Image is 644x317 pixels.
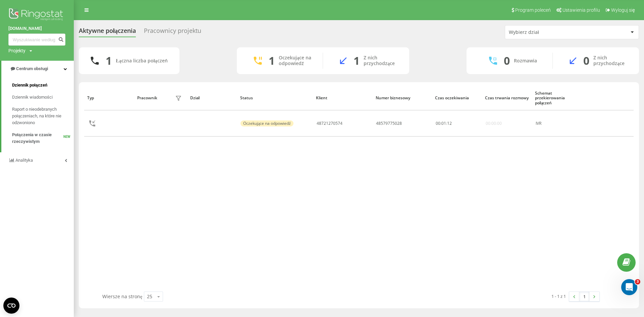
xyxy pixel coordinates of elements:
[436,121,452,126] div: : :
[12,131,63,145] span: Połączenia w czasie rzeczywistym
[562,7,600,13] span: Ustawienia profilu
[593,55,629,66] div: Z nich przychodzące
[116,58,167,64] div: Łączna liczba połączeń
[435,96,479,100] div: Czas oczekiwania
[536,121,580,126] div: IVR
[447,120,452,126] span: 12
[12,103,74,129] a: Raport o nieodebranych połączeniach, na które nie odzwoniono
[354,54,360,67] div: 1
[87,96,131,100] div: Typ
[16,66,48,71] span: Centrum obsługi
[12,82,47,89] span: Dziennik połączeń
[535,91,581,105] div: Schemat przekierowania połączeń
[551,293,566,300] div: 1 - 1 z 1
[12,91,74,103] a: Dziennik wiadomości
[486,121,502,126] div: 00:00:00
[144,27,201,38] div: Pracownicy projektu
[317,121,342,126] div: 48721270574
[621,279,637,295] iframe: Intercom live chat
[8,25,65,32] a: [DOMAIN_NAME]
[12,106,70,126] span: Raport o nieodebranych połączeniach, na które nie odzwoniono
[12,94,53,101] span: Dziennik wiadomości
[8,47,25,54] div: Projekty
[364,55,399,66] div: Z nich przychodzące
[514,58,537,64] div: Rozmawia
[147,293,152,300] div: 25
[240,120,293,126] div: Oczekujące na odpowiedź
[102,293,142,300] span: Wiersze na stronę
[12,79,74,91] a: Dziennik połączeń
[635,279,640,284] span: 3
[240,96,310,100] div: Status
[8,7,65,23] img: Ringostat logo
[509,30,589,35] div: Wybierz dział
[611,7,635,13] span: Wyloguj się
[106,54,112,67] div: 1
[515,7,551,13] span: Program poleceń
[485,96,529,100] div: Czas trwania rozmowy
[3,298,19,314] button: Open CMP widget
[15,158,33,163] span: Analityka
[269,54,275,67] div: 1
[12,129,74,148] a: Połączenia w czasie rzeczywistymNEW
[79,27,136,38] div: Aktywne połączenia
[436,120,440,126] span: 00
[279,55,313,66] div: Oczekujące na odpowiedź
[441,120,446,126] span: 01
[583,54,589,67] div: 0
[1,61,74,77] a: Centrum obsługi
[504,54,510,67] div: 0
[579,292,589,301] a: 1
[190,96,234,100] div: Dział
[8,34,65,46] input: Wyszukiwanie według numeru
[376,121,402,126] div: 48579775028
[137,96,157,100] div: Pracownik
[376,96,429,100] div: Numer biznesowy
[316,96,369,100] div: Klient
